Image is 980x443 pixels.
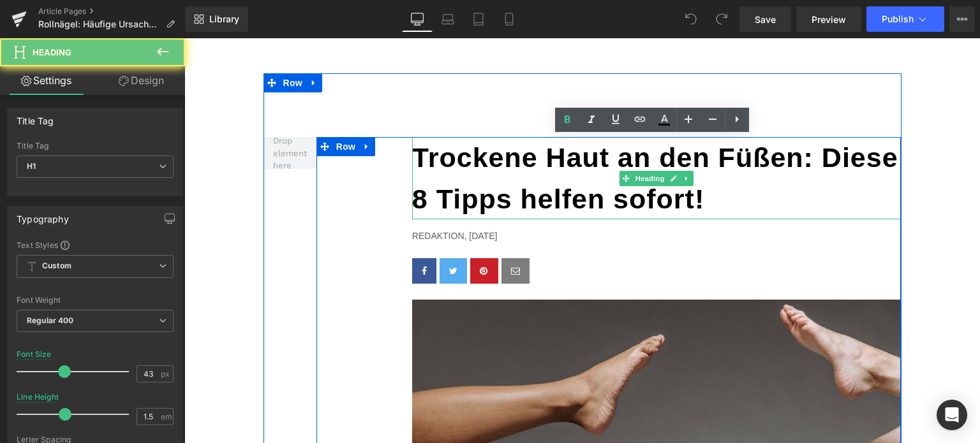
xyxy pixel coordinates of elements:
a: Laptop [433,6,463,32]
p: Redaktion, [DATE] [228,191,717,205]
span: Heading [449,133,483,148]
div: Typography [17,207,69,224]
a: New Library [185,6,248,32]
a: Mobile [494,6,524,32]
span: em [161,412,172,421]
a: Design [95,66,188,95]
a: Preview [796,6,861,32]
div: Font Size [17,350,52,359]
div: Text Styles [17,240,174,250]
span: Save [755,13,776,26]
span: Preview [812,13,846,26]
button: Redo [709,6,734,32]
a: Article Pages [38,6,185,17]
div: Open Intercom Messenger [937,400,967,430]
b: Regular 400 [27,316,74,325]
button: More [949,6,975,32]
a: Expand / Collapse [121,35,138,54]
span: Library [209,13,239,25]
div: Title Tag [17,142,174,150]
b: Custom [42,261,71,272]
span: Rollnägel: Häufige Ursachen und richtige Behandlung [38,19,161,29]
a: Tablet [463,6,494,32]
b: Trockene Haut an den Füßen: Diese 8 Tipps helfen sofort! [228,104,714,176]
span: px [161,370,172,378]
a: Desktop [402,6,433,32]
span: Heading [33,47,71,57]
div: Font Weight [17,296,174,305]
b: H1 [27,161,36,171]
span: Row [149,99,174,118]
button: Undo [678,6,704,32]
span: Publish [882,14,914,24]
span: Row [96,35,121,54]
a: Expand / Collapse [496,133,509,148]
a: Expand / Collapse [174,99,191,118]
button: Publish [866,6,944,32]
div: Line Height [17,393,59,402]
div: Title Tag [17,108,54,126]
